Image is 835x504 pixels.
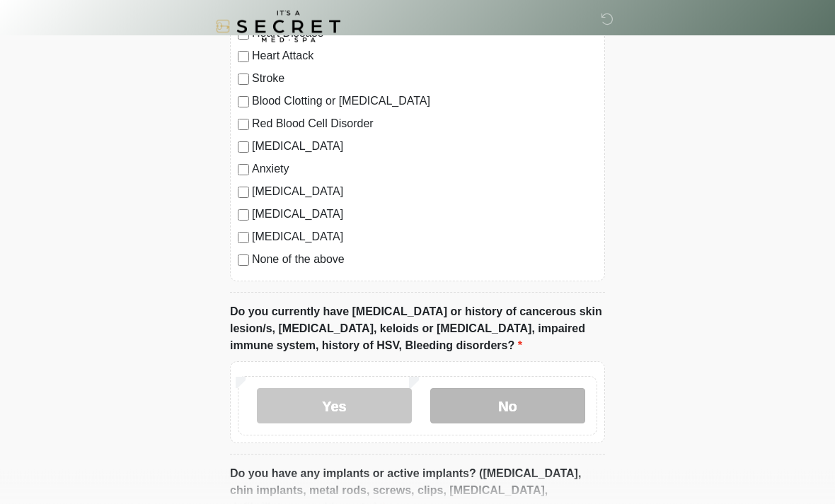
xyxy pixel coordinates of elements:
[252,161,597,178] label: Anxiety
[238,187,249,199] input: [MEDICAL_DATA]
[252,206,597,223] label: [MEDICAL_DATA]
[257,389,412,424] label: Yes
[238,52,249,63] input: Heart Attack
[252,229,597,246] label: [MEDICAL_DATA]
[238,97,249,108] input: Blood Clotting or [MEDICAL_DATA]
[252,139,597,156] label: [MEDICAL_DATA]
[238,255,249,266] input: None of the above
[252,252,597,269] label: None of the above
[230,304,605,355] label: Do you currently have [MEDICAL_DATA] or history of cancerous skin lesion/s, [MEDICAL_DATA], keloi...
[430,389,585,424] label: No
[238,74,249,86] input: Stroke
[238,119,249,131] input: Red Blood Cell Disorder
[252,48,597,65] label: Heart Attack
[252,93,597,110] label: Blood Clotting or [MEDICAL_DATA]
[238,165,249,176] input: Anxiety
[252,184,597,201] label: [MEDICAL_DATA]
[252,116,597,133] label: Red Blood Cell Disorder
[216,11,340,42] img: It's A Secret Med Spa Logo
[238,210,249,221] input: [MEDICAL_DATA]
[252,71,597,88] label: Stroke
[238,233,249,244] input: [MEDICAL_DATA]
[238,142,249,153] input: [MEDICAL_DATA]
